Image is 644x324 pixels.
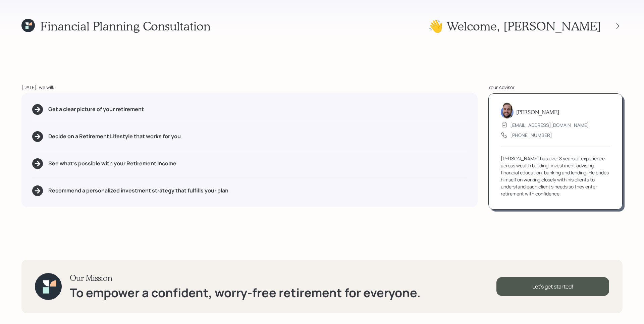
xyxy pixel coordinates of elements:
div: [PHONE_NUMBER] [510,132,552,139]
h5: Decide on a Retirement Lifestyle that works for you [48,133,181,140]
div: Your Advisor [488,84,623,91]
h5: Get a clear picture of your retirement [48,106,144,112]
h3: Our Mission [70,273,421,283]
div: [EMAIL_ADDRESS][DOMAIN_NAME] [510,121,589,129]
div: [PERSON_NAME] has over 8 years of experience across wealth building, investment advising, financi... [501,155,610,197]
div: [DATE], we will: [21,84,478,91]
h1: Financial Planning Consultation [40,19,211,33]
h5: [PERSON_NAME] [516,109,559,115]
h1: To empower a confident, worry-free retirement for everyone. [70,286,421,300]
h5: See what's possible with your Retirement Income [48,160,176,167]
img: james-distasi-headshot.png [501,102,514,118]
h5: Recommend a personalized investment strategy that fulfills your plan [48,187,228,194]
h1: 👋 Welcome , [PERSON_NAME] [428,19,601,33]
div: Let's get started! [496,277,609,296]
